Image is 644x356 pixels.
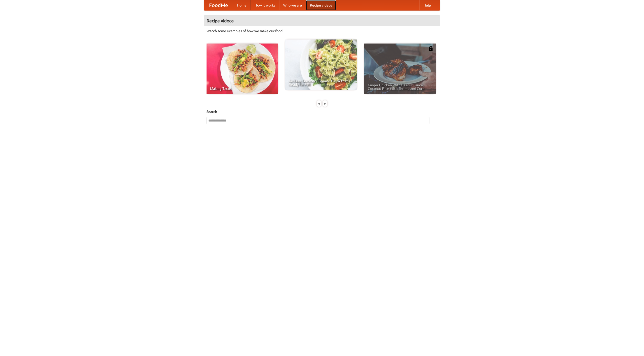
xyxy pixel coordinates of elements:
h4: Recipe videos [204,16,440,26]
a: Help [419,0,435,10]
a: Recipe videos [306,0,336,10]
a: An Easy, Summery Tomato Pasta That's Ready for Fall [285,39,357,90]
a: How it works [251,0,279,10]
p: Watch some examples of how we make our food! [207,28,437,33]
a: FoodMe [204,0,233,10]
img: 483408.png [428,46,433,51]
h5: Search [207,109,437,114]
a: Who we are [279,0,306,10]
a: Home [233,0,251,10]
div: » [323,100,327,107]
span: Making Tacos [210,87,274,90]
span: An Easy, Summery Tomato Pasta That's Ready for Fall [289,79,353,86]
a: Making Tacos [207,44,278,94]
div: « [317,100,321,107]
